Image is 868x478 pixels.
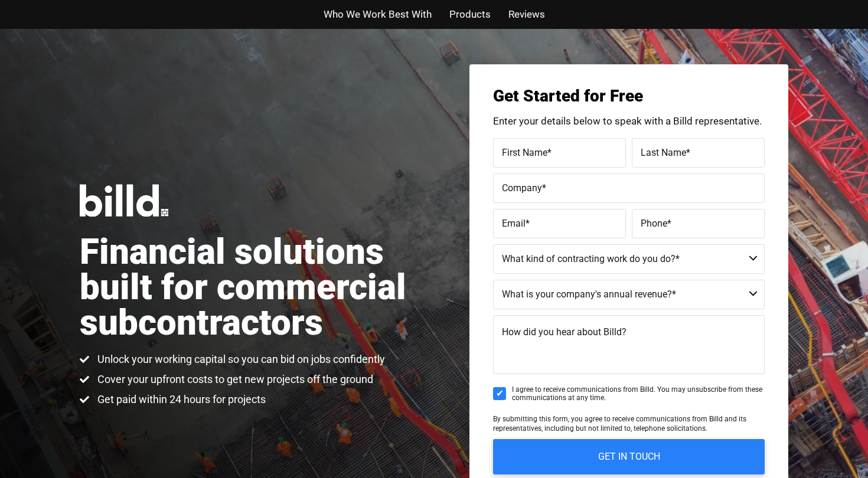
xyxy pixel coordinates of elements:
[94,372,373,387] span: Cover your upfront costs to get new projects off the ground
[508,6,545,23] a: Reviews
[80,234,434,341] h1: Financial solutions built for commercial subcontractors
[502,326,626,338] span: How did you hear about Billd?
[502,182,542,193] span: Company
[641,146,686,158] span: Last Name
[94,352,385,366] span: Unlock your working capital so you can bid on jobs confidently
[493,387,506,400] input: I agree to receive communications from Billd. You may unsubscribe from these communications at an...
[449,6,491,23] a: Products
[493,116,765,126] p: Enter your details below to speak with a Billd representative.
[94,392,266,407] span: Get paid within 24 hours for projects
[641,217,667,228] span: Phone
[512,385,765,402] span: I agree to receive communications from Billd. You may unsubscribe from these communications at an...
[493,415,746,433] span: By submitting this form, you agree to receive communications from Billd and its representatives, ...
[493,439,765,474] input: GET IN TOUCH
[324,6,432,23] a: Who We Work Best With
[502,146,547,158] span: First Name
[502,217,526,228] span: Email
[493,88,765,104] h3: Get Started for Free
